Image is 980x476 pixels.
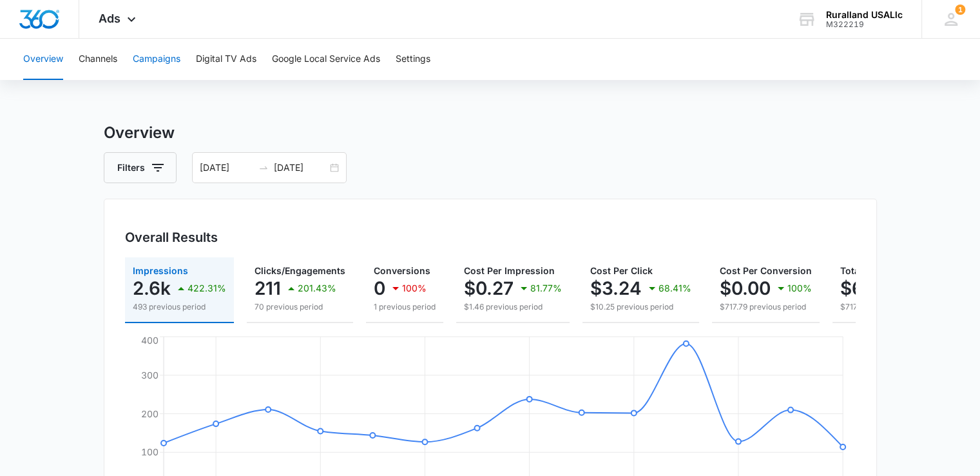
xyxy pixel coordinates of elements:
tspan: 300 [141,370,159,381]
tspan: 100 [141,446,159,457]
p: 201.43% [298,284,336,293]
h3: Overall Results [125,228,218,247]
div: account name [826,10,903,20]
span: Impressions [133,265,188,276]
p: 70 previous period [255,301,345,313]
tspan: 400 [141,334,159,345]
p: $0.27 [464,278,514,299]
button: Channels [79,39,117,80]
tspan: 200 [141,408,159,419]
input: Start date [200,161,253,175]
span: swap-right [258,163,269,173]
input: End date [274,161,327,175]
p: 211 [255,278,281,299]
span: Cost Per Conversion [720,265,812,276]
p: $683.50 [840,278,914,299]
p: $717.79 previous period [720,301,812,313]
button: Google Local Service Ads [272,39,380,80]
p: 100% [787,284,812,293]
p: 81.77% [530,284,562,293]
div: account id [826,20,903,29]
p: 68.41% [658,284,691,293]
p: 1 previous period [374,301,436,313]
p: 493 previous period [133,301,226,313]
span: Clicks/Engagements [255,265,345,276]
span: Cost Per Impression [464,265,555,276]
p: 422.31% [187,284,226,293]
div: notifications count [955,5,965,15]
p: $1.46 previous period [464,301,562,313]
p: 2.6k [133,278,171,299]
span: Ads [99,12,120,25]
p: 0 [374,278,385,299]
button: Settings [396,39,430,80]
p: $10.25 previous period [590,301,691,313]
span: Conversions [374,265,430,276]
button: Digital TV Ads [196,39,256,80]
button: Overview [23,39,63,80]
p: $3.24 [590,278,642,299]
span: Cost Per Click [590,265,653,276]
span: Total Spend [840,265,893,276]
h3: Overview [104,121,877,144]
button: Campaigns [133,39,180,80]
p: $717.79 previous period [840,301,959,313]
span: 1 [955,5,965,15]
p: 100% [402,284,427,293]
button: Filters [104,152,177,183]
span: to [258,163,269,173]
p: $0.00 [720,278,771,299]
